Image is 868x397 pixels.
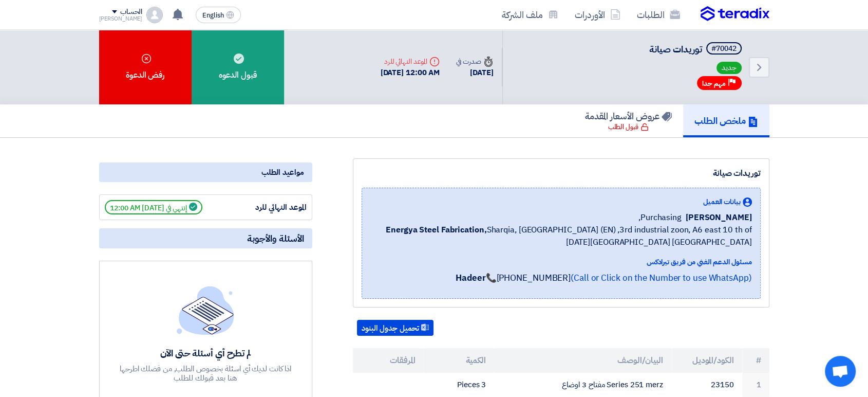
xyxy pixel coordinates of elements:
[230,202,307,213] div: الموعد النهائي للرد
[146,7,163,23] img: profile_test.png
[585,110,672,122] h5: عروض الأسعار المقدمة
[192,30,284,104] div: قبول الدعوه
[649,42,702,56] span: توريدات صيانة
[694,115,758,127] h5: ملخص الطلب
[494,373,671,397] td: Series 251 merz مفتاح 3 اوضاع
[485,272,496,284] a: 📞
[456,272,751,285] p: ‪‪‪‪[PHONE_NUMBER]‬‬‬
[701,6,769,22] img: Teradix logo
[120,8,142,16] div: الحساب
[742,348,769,373] th: #
[608,122,649,132] div: قبول الطلب
[456,56,493,67] div: صدرت في
[702,79,726,88] span: مهم جدا
[686,211,752,224] span: [PERSON_NAME]
[381,67,440,79] div: [DATE] 12:00 AM
[247,232,304,244] span: الأسئلة والأجوبة
[196,7,241,23] button: English
[118,364,293,383] div: اذا كانت لديك أي اسئلة بخصوص الطلب, من فضلك اطرحها هنا بعد قبولك للطلب
[423,373,494,397] td: 3 Pieces
[456,67,493,79] div: [DATE]
[177,286,234,334] img: empty_state_list.svg
[716,62,742,74] span: جديد
[671,373,742,397] td: 23150
[99,30,192,104] div: رفض الدعوة
[456,272,485,284] strong: Hadeer
[638,211,682,224] span: Purchasing,
[370,257,752,267] div: مسئول الدعم الفني من فريق تيرادكس
[742,373,769,397] td: 1
[99,16,143,22] div: [PERSON_NAME]
[362,167,761,179] div: توريدات صيانة
[357,320,433,336] button: تحميل جدول البنود
[370,224,752,248] span: Sharqia, [GEOGRAPHIC_DATA] (EN) ,3rd industrial zoon, A6 east 10 th of [DATE][GEOGRAPHIC_DATA] [G...
[494,3,567,27] a: ملف الشركة
[574,104,683,137] a: عروض الأسعار المقدمة قبول الطلب
[711,45,737,52] div: #70042
[567,3,629,27] a: الأوردرات
[683,104,769,137] a: ملخص الطلب
[105,200,202,214] span: إنتهي في [DATE] 12:00 AM
[353,348,424,373] th: المرفقات
[381,56,440,67] div: الموعد النهائي للرد
[99,163,312,182] div: مواعيد الطلب
[671,348,742,373] th: الكود/الموديل
[649,42,744,57] h5: توريدات صيانة
[703,196,741,207] span: بيانات العميل
[629,3,688,27] a: الطلبات
[494,348,671,373] th: البيان/الوصف
[386,224,486,236] b: Energya Steel Fabrication,
[825,356,856,387] div: دردشة مفتوحة
[423,348,494,373] th: الكمية
[202,12,224,19] span: English
[118,347,293,359] div: لم تطرح أي أسئلة حتى الآن
[571,272,752,284] a: (Call or Click on the Number to use WhatsApp)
